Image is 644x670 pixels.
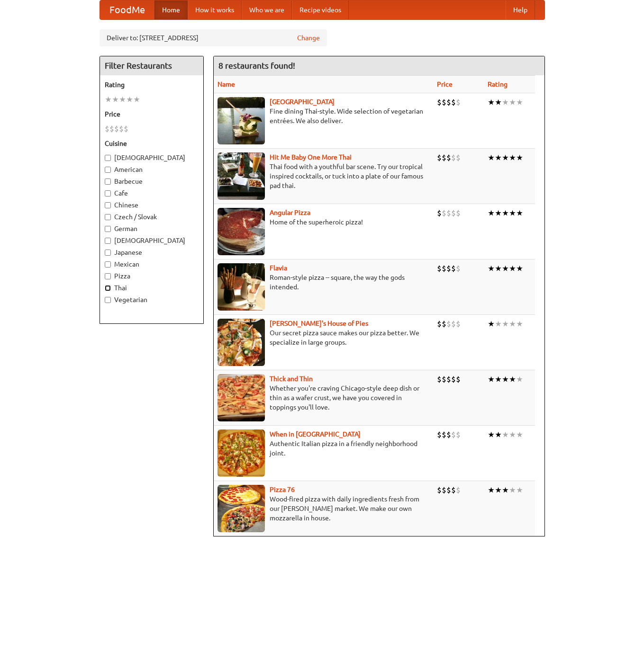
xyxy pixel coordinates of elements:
[442,374,446,384] li: $
[446,429,451,440] li: $
[242,0,292,19] a: Who we are
[105,202,111,208] input: Chinese
[446,319,451,329] li: $
[437,208,442,218] li: $
[218,374,265,421] img: thick.jpg
[502,152,509,163] li: ★
[218,429,265,477] img: wheninrome.jpg
[218,152,265,200] img: babythai.jpg
[456,319,461,329] li: $
[456,485,461,495] li: $
[437,263,442,274] li: $
[516,263,523,274] li: ★
[119,94,126,105] li: ★
[516,374,523,384] li: ★
[509,263,516,274] li: ★
[270,486,295,493] a: Pizza 76
[105,177,199,186] label: Barbecue
[105,165,199,174] label: American
[218,162,430,190] p: Thai food with a youthful bar scene. Try our tropical inspired cocktails, or tuck into a plate of...
[105,261,111,268] input: Mexican
[297,33,320,43] a: Change
[516,97,523,107] li: ★
[502,429,509,440] li: ★
[218,439,430,458] p: Authentic Italian pizza in a friendly neighborhood joint.
[495,263,502,274] li: ★
[218,61,295,70] ng-pluralize: 8 restaurants found!
[451,485,456,495] li: $
[495,319,502,329] li: ★
[119,124,124,134] li: $
[105,94,112,105] li: ★
[218,97,265,144] img: satay.jpg
[270,209,310,216] a: Angular Pizza
[270,430,361,438] a: When in [GEOGRAPHIC_DATA]
[456,208,461,218] li: $
[516,485,523,495] li: ★
[105,188,199,198] label: Cafe
[456,263,461,274] li: $
[105,238,111,244] input: [DEMOGRAPHIC_DATA]
[218,485,265,532] img: pizza76.jpg
[112,94,119,105] li: ★
[105,155,111,161] input: [DEMOGRAPHIC_DATA]
[218,328,430,347] p: Our secret pizza sauce makes our pizza better. We specialize in large groups.
[488,263,495,274] li: ★
[270,320,368,327] a: [PERSON_NAME]'s House of Pies
[509,152,516,163] li: ★
[105,80,199,89] h5: Rating
[105,179,111,185] input: Barbecue
[495,152,502,163] li: ★
[270,98,335,106] a: [GEOGRAPHIC_DATA]
[292,0,349,19] a: Recipe videos
[451,97,456,107] li: $
[105,224,199,233] label: German
[509,374,516,384] li: ★
[509,208,516,218] li: ★
[516,429,523,440] li: ★
[488,319,495,329] li: ★
[105,109,199,119] h5: Price
[105,167,111,173] input: American
[105,259,199,269] label: Mexican
[218,273,430,292] p: Roman-style pizza -- square, the way the gods intended.
[105,124,109,134] li: $
[488,485,495,495] li: ★
[100,0,154,19] a: FoodMe
[105,250,111,256] input: Japanese
[456,429,461,440] li: $
[495,97,502,107] li: ★
[218,217,430,227] p: Home of the superheroic pizza!
[218,107,430,125] p: Fine dining Thai-style. Wide selection of vegetarian entrées. We also deliver.
[124,124,128,134] li: $
[105,273,111,279] input: Pizza
[488,208,495,218] li: ★
[495,485,502,495] li: ★
[437,319,442,329] li: $
[446,97,451,107] li: $
[488,97,495,107] li: ★
[446,263,451,274] li: $
[509,429,516,440] li: ★
[437,80,453,88] a: Price
[442,208,446,218] li: $
[270,375,313,383] a: Thick and Thin
[509,485,516,495] li: ★
[442,263,446,274] li: $
[488,429,495,440] li: ★
[270,264,287,272] a: Flavia
[105,236,199,245] label: [DEMOGRAPHIC_DATA]
[502,374,509,384] li: ★
[495,208,502,218] li: ★
[488,374,495,384] li: ★
[218,384,430,412] p: Whether you're craving Chicago-style deep dish or thin as a wafer crust, we have you covered in t...
[105,295,199,304] label: Vegetarian
[442,429,446,440] li: $
[451,152,456,163] li: $
[502,485,509,495] li: ★
[437,374,442,384] li: $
